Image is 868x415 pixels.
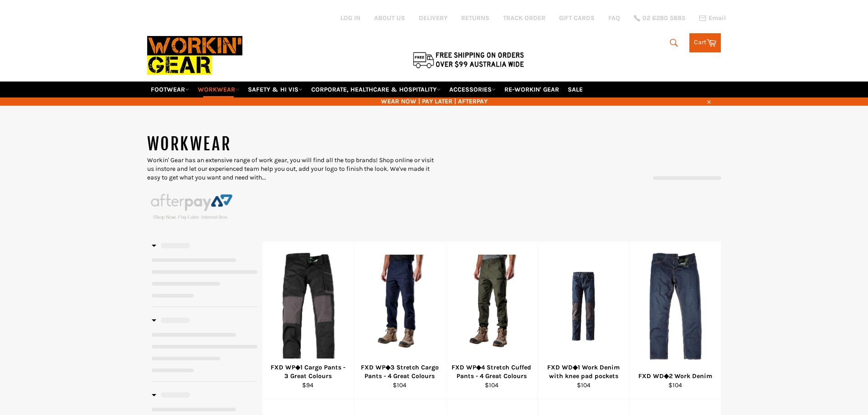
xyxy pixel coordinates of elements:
[501,82,563,97] a: RE-WORKIN' GEAR
[374,14,405,22] a: ABOUT US
[411,50,525,69] img: Flat $9.95 shipping Australia wide
[340,14,360,22] a: Log in
[360,381,440,389] div: $104
[689,33,721,52] a: Cart
[635,372,715,380] div: FXD WD◆2 Work Denim
[645,253,706,360] img: FXD WD◆2 Work Denim - Workin' Gear
[308,82,444,97] a: CORPORATE, HEALTHCARE & HOSPITALITY
[279,253,337,360] img: FXD WP◆1 Cargo Pants - 4 Great Colours - Workin' Gear
[461,14,489,22] a: RETURNS
[147,133,434,156] h1: WORKWEAR
[244,82,306,97] a: SAFETY & HI VIS
[452,381,532,389] div: $104
[559,14,595,22] a: GIFT CARDS
[446,241,538,399] a: FXD WP◆4 Stretch Cuffed Pants - 4 Great Colours - Workin' Gear FXD WP◆4 Stretch Cuffed Pants - 4 ...
[452,363,532,381] div: FXD WP◆4 Stretch Cuffed Pants - 4 Great Colours
[354,241,446,399] a: FXD WP◆3 Stretch Cargo Pants - 4 Great Colours - Workin' Gear FXD WP◆3 Stretch Cargo Pants - 4 Gr...
[360,363,440,381] div: FXD WP◆3 Stretch Cargo Pants - 4 Great Colours
[446,82,499,97] a: ACCESSORIES
[544,363,624,381] div: FXD WD◆1 Work Denim with knee pad pockets
[608,14,620,22] a: FAQ
[709,15,726,21] span: Email
[147,156,434,182] p: Workin' Gear has an extensive range of work gear, you will find all the top brands! Shop online o...
[268,381,348,389] div: $94
[457,255,526,358] img: FXD WP◆4 Stretch Cuffed Pants - 4 Great Colours - Workin' Gear
[147,82,193,97] a: FOOTWEAR
[268,363,348,381] div: FXD WP◆1 Cargo Pants - 3 Great Colours
[564,82,586,97] a: SALE
[537,241,629,399] a: FXD WD◆1 Work Denim with knee pad pockets - Workin' Gear FXD WD◆1 Work Denim with knee pad pocket...
[634,15,685,21] a: 02 6280 5885
[147,30,242,81] img: Workin Gear leaders in Workwear, Safety Boots, PPE, Uniforms. Australia's No.1 in Workwear
[262,241,354,399] a: FXD WP◆1 Cargo Pants - 4 Great Colours - Workin' Gear FXD WP◆1 Cargo Pants - 3 Great Colours $94
[635,381,715,389] div: $104
[544,381,624,389] div: $104
[503,14,545,22] a: TRACK ORDER
[365,255,434,358] img: FXD WP◆3 Stretch Cargo Pants - 4 Great Colours - Workin' Gear
[629,241,721,399] a: FXD WD◆2 Work Denim - Workin' Gear FXD WD◆2 Work Denim $104
[194,82,243,97] a: WORKWEAR
[699,15,726,22] a: Email
[549,272,618,341] img: FXD WD◆1 Work Denim with knee pad pockets - Workin' Gear
[642,15,685,21] span: 02 6280 5885
[419,14,447,22] a: DELIVERY
[147,97,721,106] span: WEAR NOW | PAY LATER | AFTERPAY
